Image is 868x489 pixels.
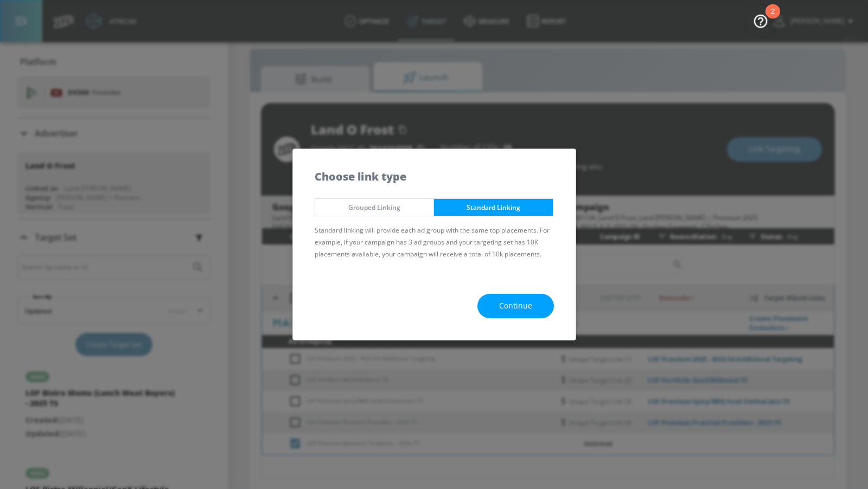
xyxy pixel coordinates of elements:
button: Continue [477,294,554,318]
p: Standard linking will provide each ad group with the same top placements. For example, if your ca... [315,224,554,260]
button: Standard Linking [433,198,553,216]
button: Grouped Linking [315,198,435,216]
button: Open Resource Center, 2 new notifications [745,5,776,36]
span: Grouped Linking [323,202,426,213]
span: Standard Linking [442,202,545,213]
h5: Choose link type [315,171,406,182]
div: 2 [771,11,775,25]
span: Continue [499,299,532,313]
